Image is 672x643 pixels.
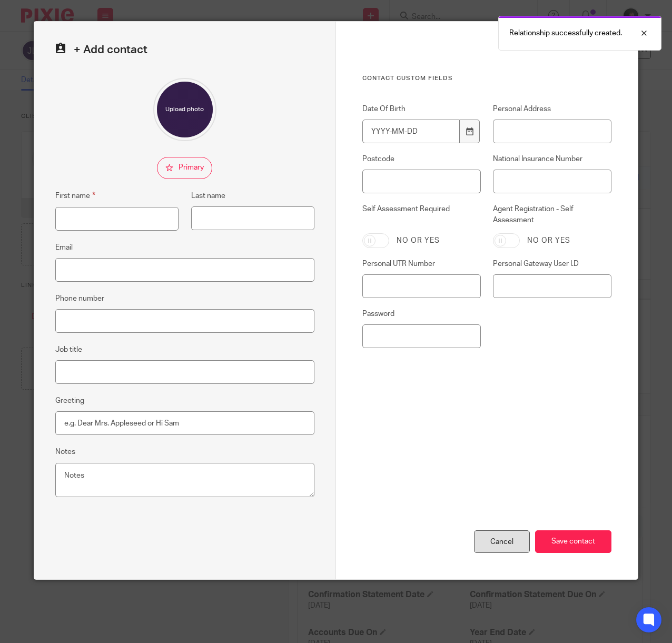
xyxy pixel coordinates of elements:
[362,309,481,319] label: Password
[509,28,622,38] p: Relationship successfully created.
[493,154,611,164] label: National Insurance Number
[474,530,530,553] div: Cancel
[55,411,314,435] input: e.g. Dear Mrs. Appleseed or Hi Sam
[362,74,611,83] h3: Contact Custom fields
[493,204,611,225] label: Agent Registration - Self Assessment
[362,120,460,143] input: YYYY-MM-DD
[493,259,611,269] label: Personal Gateway User I.D
[527,235,570,246] label: No or yes
[55,447,75,457] label: Notes
[362,259,481,269] label: Personal UTR Number
[493,104,611,114] label: Personal Address
[55,242,73,253] label: Email
[362,204,481,225] label: Self Assessment Required
[191,191,225,201] label: Last name
[362,154,481,164] label: Postcode
[55,395,84,406] label: Greeting
[362,104,481,114] label: Date Of Birth
[55,190,95,202] label: First name
[397,235,440,246] label: No or yes
[55,43,314,57] h2: + Add contact
[55,293,104,304] label: Phone number
[535,530,611,553] input: Save contact
[55,344,82,355] label: Job title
